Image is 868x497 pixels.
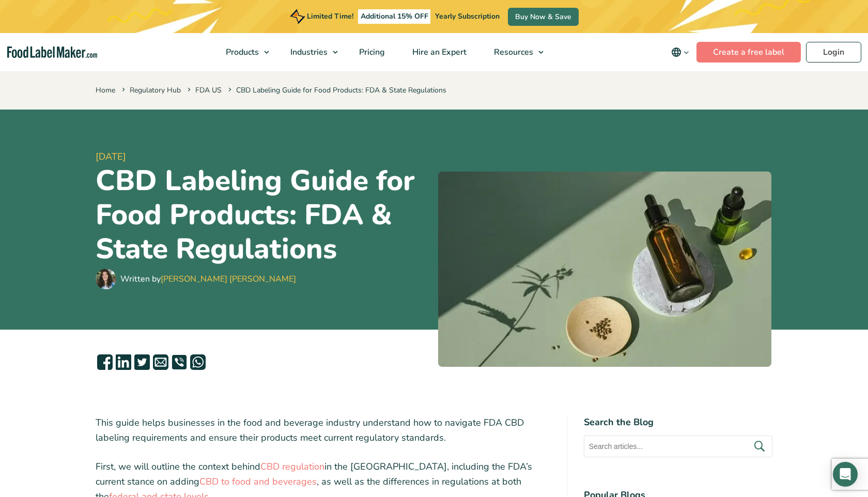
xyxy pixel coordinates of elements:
a: Create a free label [696,42,801,63]
a: Login [806,42,861,63]
span: CBD Labeling Guide for Food Products: FDA & State Regulations [226,85,446,95]
span: Additional 15% OFF [358,9,431,24]
a: Regulatory Hub [130,85,181,95]
a: Buy Now & Save [508,8,579,26]
span: Hire an Expert [409,46,468,58]
div: Open Intercom Messenger [833,462,858,487]
a: Resources [481,33,549,71]
a: Products [212,33,274,71]
img: Maria Abi Hanna - Food Label Maker [96,269,116,289]
span: Pricing [356,46,386,58]
a: [PERSON_NAME] [PERSON_NAME] [161,273,296,285]
span: Resources [491,46,534,58]
h1: CBD Labeling Guide for Food Products: FDA & State Regulations [96,164,430,266]
a: Industries [277,33,343,71]
a: Hire an Expert [399,33,478,71]
a: CBD to food and beverages [199,475,317,488]
h4: Search the Blog [584,415,772,429]
input: Search articles... [584,436,772,457]
p: This guide helps businesses in the food and beverage industry understand how to navigate FDA CBD ... [96,415,550,445]
span: Limited Time! [307,11,353,21]
span: Products [223,46,260,58]
div: Written by [120,273,296,285]
a: Pricing [346,33,396,71]
span: Industries [287,46,329,58]
a: Home [96,85,115,95]
span: Yearly Subscription [435,11,500,21]
a: FDA US [195,85,222,95]
span: [DATE] [96,150,430,164]
a: CBD regulation [260,460,324,473]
